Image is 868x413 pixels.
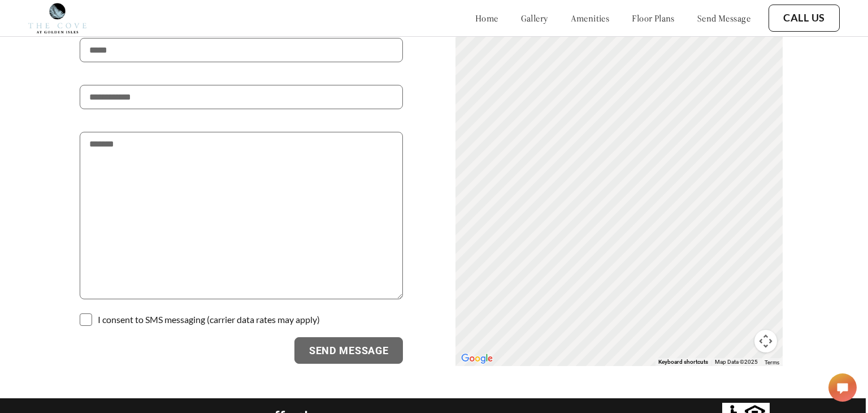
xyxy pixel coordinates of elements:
button: Map camera controls [754,330,777,352]
span: Map Data ©2025 [715,359,758,365]
a: amenities [571,12,610,24]
img: cove_at_golden_isles_logo.png [28,3,86,33]
a: home [475,12,498,24]
a: Terms [765,359,779,365]
a: Call Us [783,12,825,24]
a: gallery [521,12,548,24]
button: Keyboard shortcuts [658,358,708,366]
a: send message [697,12,750,24]
button: Call Us [769,5,840,32]
button: Send Message [294,337,403,364]
a: Open this area in Google Maps (opens a new window) [458,351,496,366]
img: Google [458,351,496,366]
a: floor plans [632,12,675,24]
